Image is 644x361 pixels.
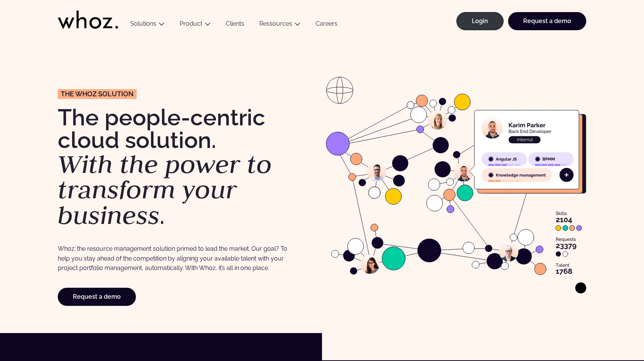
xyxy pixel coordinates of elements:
a: Request a demo [58,288,136,306]
em: With the power to transform your business [58,147,272,231]
button: Product [172,20,218,30]
button: Ressources [252,20,308,30]
a: Request a demo [508,12,586,30]
p: Whoz: the resource management solution primed to lead the market. Our goal? To help you stay ahea... [58,244,292,273]
button: Solutions [123,20,172,30]
a: Ressources [259,20,292,27]
a: Careers [308,20,345,30]
a: Product [180,20,202,27]
a: Clients [218,20,252,30]
h1: The people-centric cloud solution. . [58,106,318,228]
a: Login [456,12,504,30]
span: The Whoz solution [61,91,134,97]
